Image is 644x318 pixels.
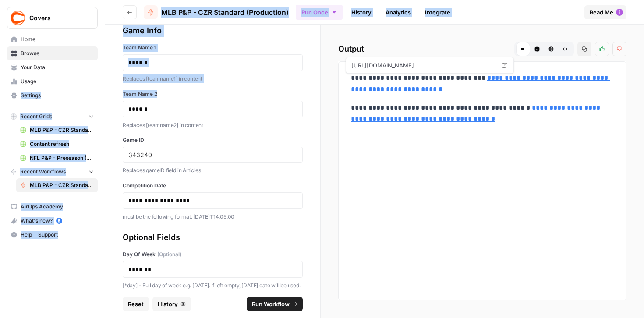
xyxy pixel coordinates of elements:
label: Competition Date [123,182,303,190]
a: 5 [56,218,62,224]
span: Read Me [590,8,613,17]
a: Home [7,32,98,46]
button: Reset [123,297,149,311]
label: Day Of Week [123,251,303,258]
p: [*day] - Full day of week e.g. [DATE]. If left empty, [DATE] date will be used. [123,281,303,290]
label: Team Name 1 [123,44,303,52]
p: must be the following format: [DATE]T14:05:00 [123,212,303,221]
a: AirOps Academy [7,200,98,214]
span: Recent Workflows [20,168,66,176]
label: Game ID [123,136,303,144]
span: Covers [29,14,82,22]
a: NFL P&P - Preseason (Production) Grid (1) [16,151,98,165]
button: Recent Grids [7,110,98,123]
div: Optional Fields [123,231,303,244]
h2: Output [338,42,626,56]
a: Browse [7,46,98,60]
a: Integrate [420,5,456,19]
span: History [158,300,178,308]
div: What's new? [7,214,97,227]
span: NFL P&P - Preseason (Production) Grid (1) [30,154,94,162]
span: AirOps Academy [21,203,94,211]
span: Run Workflow [252,300,290,308]
a: Analytics [380,5,416,19]
span: MLB P&P - CZR Standard (Production) [30,181,94,189]
span: Recent Grids [20,113,52,120]
button: Recent Workflows [7,165,98,178]
button: Workspace: Covers [7,7,98,29]
span: Browse [21,49,94,57]
a: MLB P&P - CZR Standard (Production) [16,178,98,192]
span: Usage [21,78,94,85]
span: Settings [21,92,94,99]
a: Usage [7,74,98,88]
button: Run Once [296,5,343,20]
button: Run Workflow [247,297,303,311]
img: Covers Logo [10,10,26,26]
a: Settings [7,88,98,102]
button: History [152,297,191,311]
button: Help + Support [7,228,98,242]
span: [URL][DOMAIN_NAME] [350,57,497,73]
p: Replaces [teamname2] in content [123,121,303,130]
span: Your Data [21,64,94,71]
a: Content refresh [16,137,98,151]
label: Team Name 2 [123,90,303,98]
a: MLB P&P - CZR Standard (Production) Grid (5) [16,123,98,137]
text: 5 [58,219,60,223]
p: Replaces [teamname1] in content [123,74,303,83]
span: Help + Support [21,231,94,239]
button: What's new? 5 [7,214,98,228]
span: MLB P&P - CZR Standard (Production) Grid (5) [30,126,94,134]
span: Content refresh [30,140,94,148]
p: Replaces gameID field in Articles [123,166,303,175]
span: MLB P&P - CZR Standard (Production) [161,7,289,18]
a: Your Data [7,60,98,74]
div: Game Info [123,25,303,37]
a: History [346,5,377,19]
button: Read Me [584,5,626,19]
a: MLB P&P - CZR Standard (Production) [144,5,289,19]
span: Reset [128,300,144,308]
span: Home [21,35,94,43]
span: (Optional) [157,251,181,258]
